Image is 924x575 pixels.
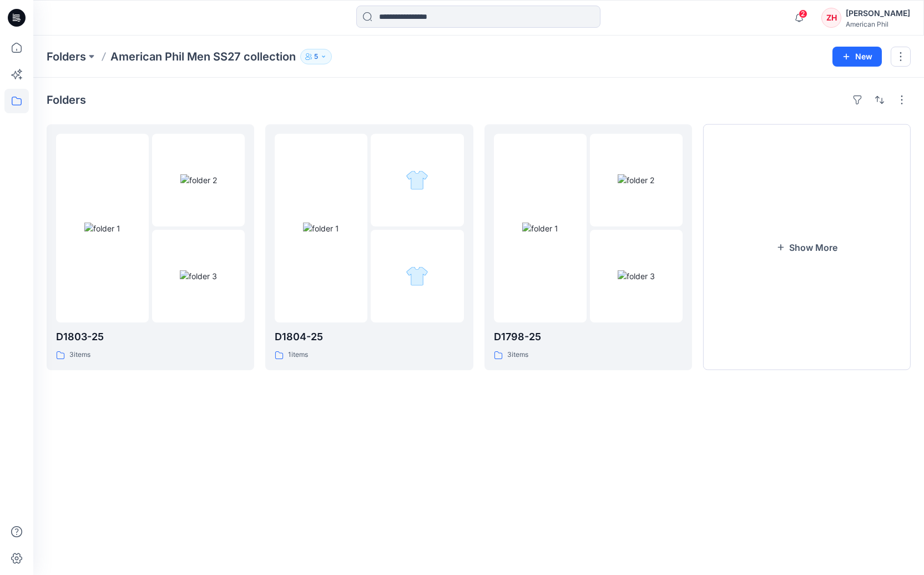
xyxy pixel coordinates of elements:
[303,223,339,234] img: folder 1
[494,329,683,345] p: D1798-25
[484,124,692,370] a: folder 1folder 2folder 3D1798-253items
[406,169,428,191] img: folder 2
[110,49,296,64] p: American Phil Men SS27 collection
[821,8,841,28] div: ZH
[846,7,910,20] div: [PERSON_NAME]
[799,9,807,18] span: 2
[507,349,528,361] p: 3 items
[180,270,217,282] img: folder 3
[47,93,86,107] h4: Folders
[56,329,245,345] p: D1803-25
[832,47,882,67] button: New
[275,329,463,345] p: D1804-25
[69,349,90,361] p: 3 items
[314,51,318,63] p: 5
[300,49,332,64] button: 5
[84,223,120,234] img: folder 1
[703,124,911,370] button: Show More
[618,174,654,186] img: folder 2
[47,49,86,64] a: Folders
[47,124,254,370] a: folder 1folder 2folder 3D1803-253items
[406,265,428,287] img: folder 3
[522,223,558,234] img: folder 1
[846,20,910,28] div: American Phil
[618,270,655,282] img: folder 3
[288,349,308,361] p: 1 items
[265,124,473,370] a: folder 1folder 2folder 3D1804-251items
[180,174,217,186] img: folder 2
